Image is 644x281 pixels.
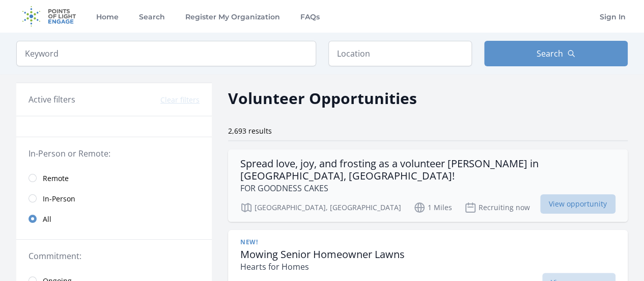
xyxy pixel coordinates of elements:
[16,41,316,66] input: Keyword
[16,188,212,209] a: In-Person
[43,214,51,224] span: All
[240,201,401,214] p: [GEOGRAPHIC_DATA], [GEOGRAPHIC_DATA]
[540,194,615,214] span: View opportunity
[240,238,258,246] span: New!
[29,250,200,262] legend: Commitment:
[328,41,472,66] input: Location
[43,173,69,184] span: Remote
[160,95,200,105] button: Clear filters
[413,201,452,214] p: 1 Miles
[240,182,615,194] p: FOR GOODNESS CAKES
[228,87,417,110] h2: Volunteer Opportunities
[464,201,530,214] p: Recruiting now
[29,93,75,106] h3: Active filters
[228,149,628,222] a: Spread love, joy, and frosting as a volunteer [PERSON_NAME] in [GEOGRAPHIC_DATA], [GEOGRAPHIC_DAT...
[537,47,563,60] span: Search
[240,158,615,182] h3: Spread love, joy, and frosting as a volunteer [PERSON_NAME] in [GEOGRAPHIC_DATA], [GEOGRAPHIC_DATA]!
[240,248,405,261] h3: Mowing Senior Homeowner Lawns
[43,194,75,204] span: In-Person
[228,126,272,136] span: 2,693 results
[240,261,405,273] p: Hearts for Homes
[16,209,212,229] a: All
[484,41,628,66] button: Search
[16,168,212,188] a: Remote
[29,147,200,160] legend: In-Person or Remote:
